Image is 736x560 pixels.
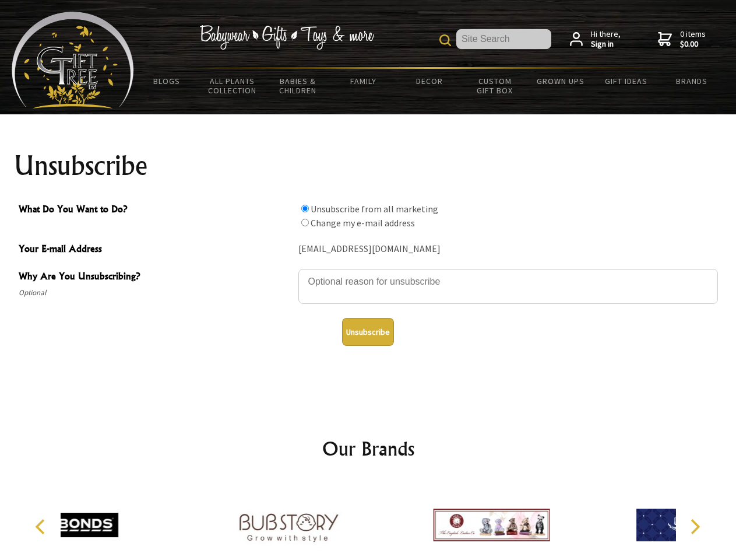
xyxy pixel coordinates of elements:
div: [EMAIL_ADDRESS][DOMAIN_NAME] [298,240,718,258]
a: Grown Ups [527,69,593,93]
button: Unsubscribe [342,318,394,346]
label: Change my e-mail address [311,217,415,229]
a: Family [331,69,397,93]
a: All Plants Collection [200,69,266,103]
textarea: Why Are You Unsubscribing? [298,269,718,304]
input: What Do You Want to Do? [301,219,309,226]
a: 0 items$0.00 [658,29,706,50]
strong: Sign in [591,39,621,50]
img: Babywear - Gifts - Toys & more [199,25,374,50]
button: Previous [29,514,55,540]
a: BLOGS [134,69,200,93]
input: What Do You Want to Do? [301,205,309,212]
label: Unsubscribe from all marketing [311,203,438,215]
h2: Our Brands [23,435,713,463]
span: Why Are You Unsubscribing? [19,269,293,286]
span: Your E-mail Address [19,242,293,258]
a: Decor [396,69,462,93]
h1: Unsubscribe [14,152,723,180]
a: Custom Gift Box [462,69,528,103]
button: Next [682,514,707,540]
a: Gift Ideas [593,69,659,93]
input: Site Search [456,29,551,49]
img: product search [439,34,451,46]
span: What Do You Want to Do? [19,202,293,219]
span: 0 items [680,29,706,50]
span: Hi there, [591,29,621,50]
span: Optional [19,286,293,300]
strong: $0.00 [680,39,706,50]
a: Babies & Children [265,69,331,103]
img: Babyware - Gifts - Toys and more... [12,12,134,108]
a: Hi there,Sign in [570,29,621,50]
a: Brands [659,69,725,93]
